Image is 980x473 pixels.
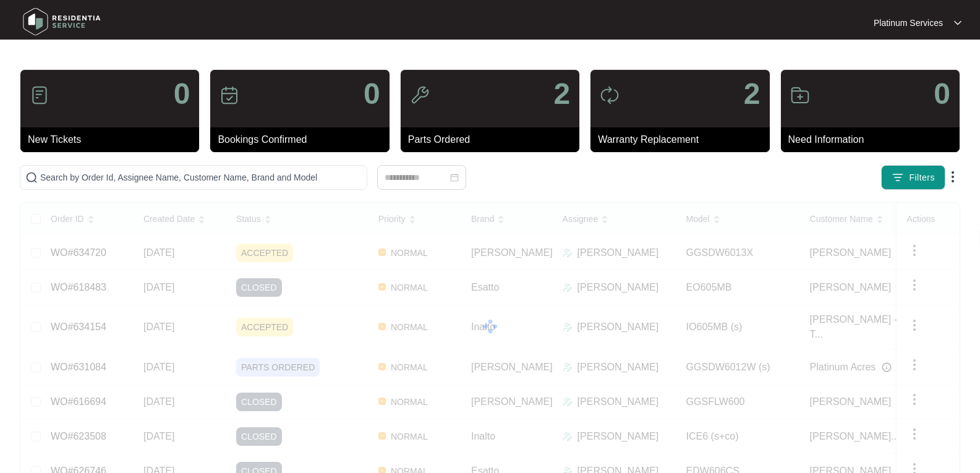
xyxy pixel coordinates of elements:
img: dropdown arrow [945,169,960,184]
img: icon [30,85,49,105]
input: Search by Order Id, Assignee Name, Customer Name, Brand and Model [40,171,362,184]
p: Bookings Confirmed [218,132,389,147]
p: Parts Ordered [408,132,579,147]
p: Warranty Replacement [598,132,769,147]
p: Need Information [788,132,960,147]
img: icon [410,85,430,105]
span: Filters [909,171,935,184]
p: 2 [744,79,761,109]
img: residentia service logo [19,3,105,40]
p: Platinum Services [874,17,943,29]
img: icon [219,85,239,105]
img: filter icon [892,171,904,184]
img: dropdown arrow [954,20,961,26]
img: icon [790,85,810,105]
p: 0 [364,79,380,109]
p: 0 [934,79,950,109]
p: 0 [174,79,190,109]
img: icon [600,85,620,105]
button: filter iconFilters [881,165,945,190]
p: New Tickets [28,132,199,147]
img: search-icon [25,171,38,184]
p: 2 [553,79,570,109]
